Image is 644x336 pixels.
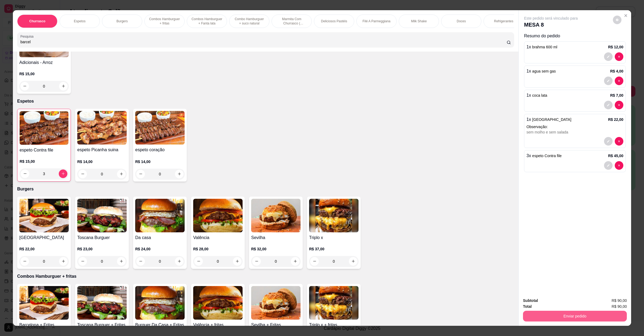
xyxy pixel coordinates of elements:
p: Combo Hamburguer + suco natural [234,17,265,26]
p: Milk Shake [411,19,427,23]
p: 1 x [526,68,556,74]
span: R$ 90,00 [612,298,627,304]
h4: Triplo x + fritas [309,322,358,328]
p: R$ 37,00 [309,246,358,252]
p: Observação: [526,124,623,129]
button: decrease-product-quantity [615,137,623,146]
span: agua sem gas [532,69,556,73]
p: R$ 22,00 [19,246,69,252]
img: product-image [309,199,358,232]
img: product-image [77,199,127,232]
p: R$ 45,00 [608,153,623,158]
p: Churrasco [29,19,45,23]
div: sem molho e sem salada [526,129,623,135]
img: product-image [77,286,127,320]
p: R$ 22,00 [608,117,623,122]
p: Espetos [17,98,514,104]
p: R$ 32,00 [251,246,301,252]
strong: Total [523,304,532,309]
img: product-image [19,199,69,232]
button: decrease-product-quantity [604,101,613,109]
span: [GEOGRAPHIC_DATA] [532,117,571,122]
button: decrease-product-quantity [615,161,623,170]
button: decrease-product-quantity [604,137,613,146]
h4: Barcelona + Fritas [19,322,69,328]
button: increase-product-quantity [59,169,67,178]
img: product-image [77,111,127,144]
p: Marmita Com Churrasco ( Novidade ) [276,17,307,26]
button: decrease-product-quantity [613,16,621,24]
h4: Triplo x [309,234,358,241]
img: product-image [20,111,68,145]
p: 3 x [526,153,562,159]
button: Close [621,11,630,20]
p: R$ 12,00 [608,44,623,50]
img: product-image [19,286,69,320]
button: decrease-product-quantity [78,170,87,178]
label: Pesquisa [20,34,35,39]
p: Espetos [74,19,85,23]
strong: Subtotal [523,298,538,303]
button: decrease-product-quantity [136,170,145,178]
span: espeto Contra file [532,154,562,158]
p: R$ 15,00 [20,159,68,164]
p: Deliciosos Pastéis [321,19,347,23]
p: 1 x [526,44,557,50]
h4: Toscana Burguer [77,234,127,241]
p: R$ 24,00 [135,246,185,252]
img: product-image [251,199,301,232]
p: 1 x [526,116,571,123]
p: Resumo do pedido [524,33,626,39]
h4: Valência + fritas [193,322,243,328]
button: decrease-product-quantity [604,161,613,170]
img: product-image [135,286,185,320]
p: MESA 8 [524,21,578,28]
span: coca lata [532,93,547,97]
h4: [GEOGRAPHIC_DATA] [19,234,69,241]
h4: Toscana Burguer + Fritas [77,322,127,328]
p: Burgers [17,186,514,192]
p: R$ 23,00 [77,246,127,252]
button: decrease-product-quantity [615,52,623,61]
h4: Da casa [135,234,185,241]
h4: espeto Contra file [20,147,68,153]
span: R$ 90,00 [612,304,627,309]
h4: Sevilha + Fritas [251,322,301,328]
p: R$ 28,00 [193,246,243,252]
button: decrease-product-quantity [615,101,623,109]
button: decrease-product-quantity [604,52,613,61]
img: product-image [309,286,358,320]
p: Filé A Parmeggiana [363,19,390,23]
p: R$ 15,00 [19,71,69,77]
button: decrease-product-quantity [21,169,29,178]
button: increase-product-quantity [117,170,126,178]
img: product-image [135,199,185,232]
p: R$ 14,00 [77,159,127,164]
p: Combos Hamburguer + fritas [149,17,180,26]
input: Pesquisa [20,39,507,45]
button: Enviar pedido [523,311,627,321]
h4: Burguer Da Casa + Fritas [135,322,185,328]
h4: espeto coração [135,147,185,153]
p: Burgers [116,19,128,23]
button: increase-product-quantity [175,170,184,178]
p: R$ 4,00 [610,68,623,74]
button: decrease-product-quantity [20,82,29,91]
button: decrease-product-quantity [604,77,613,85]
p: Combos Hamburguer + fritas [17,273,514,280]
span: brahma 600 ml [532,45,557,49]
p: Doces [457,19,466,23]
p: Refrigerantes [494,19,513,23]
p: Este pedido será vinculado para [524,16,578,21]
img: product-image [193,199,243,232]
img: product-image [193,286,243,320]
h4: Valência [193,234,243,241]
img: product-image [135,111,185,144]
button: increase-product-quantity [59,82,68,91]
h4: espeto Picanha suina [77,147,127,153]
img: product-image [251,286,301,320]
p: R$ 7,00 [610,93,623,98]
h4: Adicionais - Arroz [19,59,69,66]
p: R$ 14,00 [135,159,185,164]
h4: Sevilha [251,234,301,241]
